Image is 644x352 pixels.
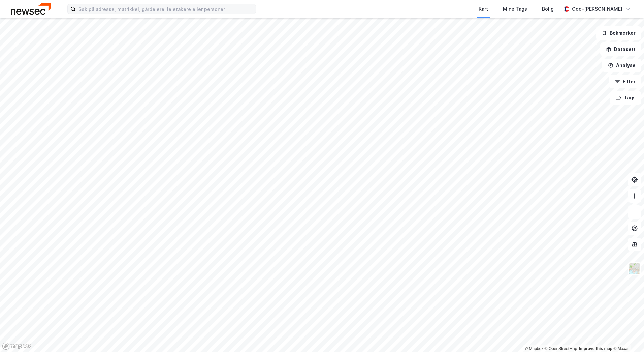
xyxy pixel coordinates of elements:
div: Odd-[PERSON_NAME] [572,5,622,13]
img: newsec-logo.f6e21ccffca1b3a03d2d.png [11,3,51,15]
input: Søk på adresse, matrikkel, gårdeiere, leietakere eller personer [76,4,256,14]
div: Mine Tags [503,5,527,13]
iframe: Chat Widget [610,320,644,352]
div: Bolig [542,5,554,13]
div: Kontrollprogram for chat [610,320,644,352]
div: Kart [479,5,488,13]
